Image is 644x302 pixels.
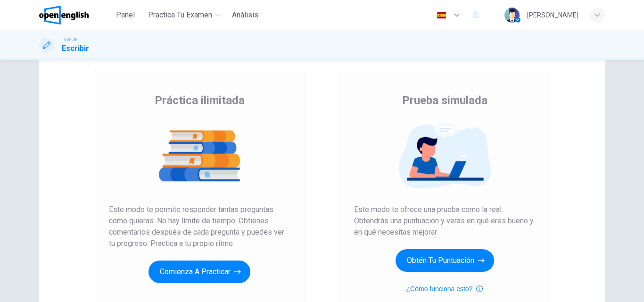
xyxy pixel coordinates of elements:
[396,249,494,272] button: Obtén tu puntuación
[39,6,110,24] a: OpenEnglish logo
[504,8,520,23] img: Profile picture
[402,93,487,108] span: Prueba simulada
[148,9,212,21] span: Practica tu examen
[527,9,578,21] div: [PERSON_NAME]
[406,283,483,294] button: ¿Cómo funciona esto?
[155,93,245,108] span: Práctica ilimitada
[116,9,135,21] span: Panel
[354,204,535,238] span: Este modo te ofrece una prueba como la real. Obtendrás una puntuación y verás en qué eres bueno y...
[62,43,89,54] h1: Escribir
[144,7,224,24] button: Practica tu examen
[110,7,140,24] button: Panel
[232,9,258,21] span: Análisis
[436,12,447,19] img: es
[149,261,250,283] button: Comienza a practicar
[228,7,262,24] button: Análisis
[39,6,89,24] img: OpenEnglish logo
[62,36,77,43] span: TOEFL®
[109,204,290,249] span: Este modo te permite responder tantas preguntas como quieras. No hay límite de tiempo. Obtienes c...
